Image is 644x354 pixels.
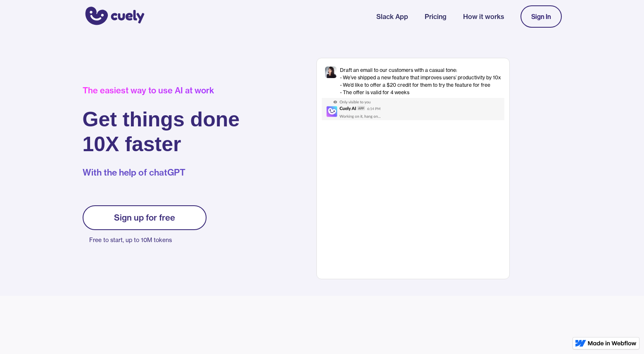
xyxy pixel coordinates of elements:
p: With the help of chatGPT [83,166,240,179]
a: How it works [463,12,504,21]
a: Pricing [425,12,447,21]
h1: Get things done 10X faster [83,107,240,157]
p: Free to start, up to 10M tokens [89,234,207,246]
a: Slack App [376,12,408,21]
a: Sign In [520,5,562,28]
div: Sign up for free [114,213,175,223]
div: Sign In [531,13,551,20]
img: Made in Webflow [588,341,637,346]
div: The easiest way to use AI at work [83,86,240,95]
a: Sign up for free [83,205,207,230]
div: Draft an email to our customers with a casual tone: - We’ve shipped a new feature that improves u... [340,67,501,96]
a: home [83,1,145,32]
